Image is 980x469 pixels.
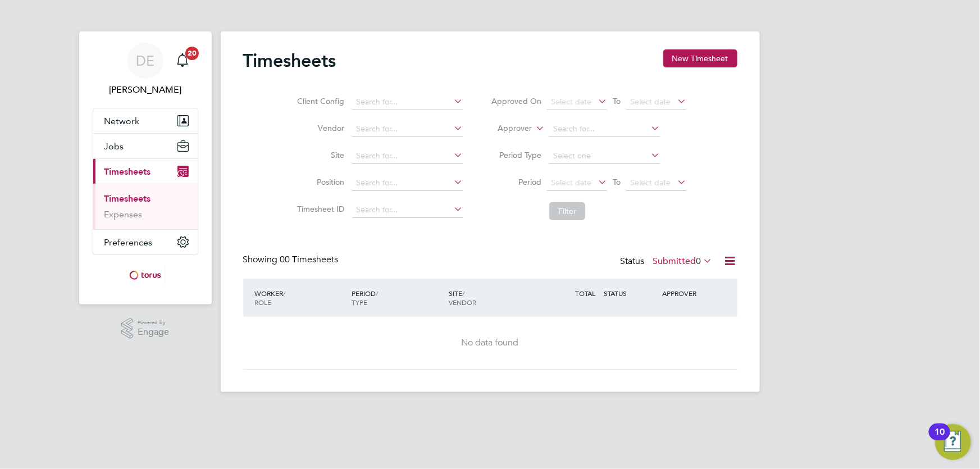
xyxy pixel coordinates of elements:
a: 20 [171,43,194,79]
span: Preferences [104,237,153,248]
div: 10 [935,432,945,447]
input: Select one [549,148,660,164]
span: DE [136,53,154,68]
span: To [609,94,624,108]
input: Search for... [352,121,463,137]
button: Timesheets [93,159,198,184]
input: Search for... [352,202,463,218]
span: Jobs [104,141,124,152]
a: Timesheets [104,193,151,204]
a: DE[PERSON_NAME] [93,43,198,97]
div: PERIOD [349,283,446,312]
span: To [609,175,624,189]
label: Period Type [491,150,541,160]
label: Vendor [294,123,344,133]
nav: Main navigation [79,31,212,304]
label: Site [294,150,344,160]
span: VENDOR [449,298,476,307]
img: torus-logo-retina.png [125,266,165,284]
span: Select date [551,97,591,107]
span: Powered by [138,318,169,327]
label: Timesheet ID [294,204,344,214]
a: Powered byEngage [121,318,169,339]
div: No data found [254,337,726,349]
button: Network [93,108,198,133]
span: Network [104,116,140,126]
div: Showing [243,254,341,266]
div: APPROVER [659,283,718,303]
button: Filter [549,202,585,220]
input: Search for... [352,94,463,110]
button: Open Resource Center, 10 new notifications [935,424,971,460]
span: TYPE [352,298,367,307]
span: / [284,289,286,298]
input: Search for... [549,121,660,137]
span: 0 [696,256,701,267]
a: Go to home page [93,266,198,284]
span: 00 Timesheets [280,254,339,265]
span: Engage [138,327,169,337]
span: Danielle Ebden [93,83,198,97]
span: Select date [630,177,671,188]
label: Period [491,177,541,187]
span: 20 [185,47,199,60]
span: Select date [551,177,591,188]
label: Position [294,177,344,187]
button: Jobs [93,134,198,158]
span: / [376,289,378,298]
div: Timesheets [93,184,198,229]
label: Submitted [653,256,713,267]
span: / [462,289,464,298]
input: Search for... [352,175,463,191]
span: ROLE [255,298,272,307]
div: SITE [446,283,543,312]
h2: Timesheets [243,49,336,72]
input: Search for... [352,148,463,164]
div: STATUS [601,283,660,303]
div: Status [621,254,715,270]
span: Timesheets [104,166,151,177]
button: Preferences [93,230,198,254]
a: Expenses [104,209,143,220]
button: New Timesheet [663,49,737,67]
label: Approved On [491,96,541,106]
label: Approver [481,123,532,134]
div: WORKER [252,283,349,312]
span: Select date [630,97,671,107]
span: TOTAL [576,289,596,298]
label: Client Config [294,96,344,106]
